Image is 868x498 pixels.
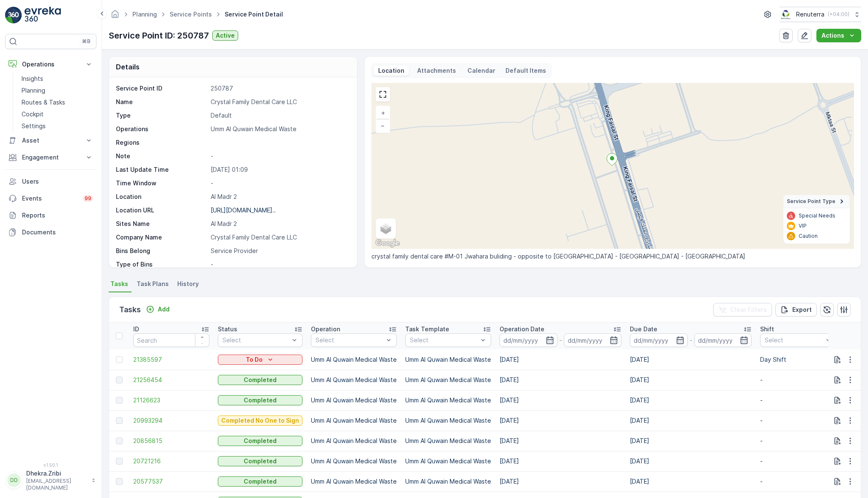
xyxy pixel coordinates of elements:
[218,415,302,426] button: Completed No One to Sign
[376,107,389,119] a: Zoom In
[816,29,861,42] button: Actions
[405,457,491,465] p: Umm Al Quwain Medical Waste
[311,437,397,445] p: Umm Al Quwain Medical Waste
[495,410,626,431] td: [DATE]
[244,396,277,404] p: Completed
[137,280,169,288] span: Task Plans
[311,457,397,465] p: Umm Al Quwain Medical Waste
[116,62,140,72] p: Details
[116,247,207,255] p: Bins Belong
[218,395,302,405] button: Completed
[760,325,774,333] p: Shift
[133,396,209,404] span: 21126623
[211,233,348,242] p: Crystal Family Dental Care LLC
[495,431,626,451] td: [DATE]
[7,473,21,487] div: DD
[116,206,207,215] p: Location URL
[760,437,836,445] p: -
[133,457,209,465] a: 20721216
[5,149,96,166] button: Engagement
[5,7,22,24] img: logo
[116,165,207,174] p: Last Update Time
[133,376,209,384] a: 21256454
[109,29,209,42] p: Service Point ID: 250787
[116,98,207,106] p: Name
[116,152,207,160] p: Note
[110,280,128,288] span: Tasks
[689,335,692,345] p: -
[799,233,818,239] p: Caution
[416,66,457,75] p: Attachments
[18,96,96,108] a: Routes & Tasks
[133,437,209,445] a: 20856815
[216,31,235,40] p: Active
[132,11,157,18] a: Planning
[244,376,277,384] p: Completed
[223,10,285,19] span: Service Point Detail
[311,325,340,333] p: Operation
[559,335,562,345] p: -
[244,457,277,465] p: Completed
[143,304,173,314] button: Add
[630,325,657,333] p: Due Date
[500,325,544,333] p: Operation Date
[5,207,96,224] a: Reports
[22,86,45,95] p: Planning
[85,195,91,202] p: 99
[5,469,96,491] button: DDDhekra.Zribi[EMAIL_ADDRESS][DOMAIN_NAME]
[792,305,812,314] p: Export
[505,66,546,75] p: Default Items
[626,431,756,451] td: [DATE]
[760,376,836,384] p: -
[211,125,348,133] p: Umm Al Quwain Medical Waste
[787,198,835,205] span: Service Point Type
[211,206,276,214] p: [URL][DOMAIN_NAME]..
[371,252,854,261] p: crystal family dental care #M-01 Jwahara buliding - opposite to [GEOGRAPHIC_DATA] - [GEOGRAPHIC_D...
[222,336,289,344] p: Select
[626,451,756,471] td: [DATE]
[374,238,401,249] a: Open this area in Google Maps (opens a new window)
[626,471,756,492] td: [DATE]
[22,211,93,220] p: Reports
[244,477,277,486] p: Completed
[495,390,626,410] td: [DATE]
[22,228,93,237] p: Documents
[218,355,302,365] button: To Do
[22,153,80,162] p: Engagement
[760,477,836,486] p: -
[694,333,752,347] input: dd/mm/yyyy
[116,260,207,269] p: Type of Bins
[775,303,817,316] button: Export
[18,108,96,120] a: Cockpit
[377,66,406,75] p: Location
[760,355,836,364] p: Day Shift
[211,260,348,269] p: -
[405,355,491,364] p: Umm Al Quwain Medical Waste
[116,233,207,242] p: Company Name
[376,88,389,101] a: View Fullscreen
[18,120,96,132] a: Settings
[116,356,123,363] div: Toggle Row Selected
[116,458,123,465] div: Toggle Row Selected
[410,336,478,344] p: Select
[760,396,836,404] p: -
[25,7,61,24] img: logo_light-DOdMpM7g.png
[133,416,209,425] a: 20993294
[116,125,207,133] p: Operations
[133,355,209,364] a: 21385597
[218,375,302,385] button: Completed
[626,349,756,370] td: [DATE]
[626,370,756,390] td: [DATE]
[218,325,237,333] p: Status
[828,11,849,18] p: ( +04:00 )
[5,224,96,241] a: Documents
[821,31,844,40] p: Actions
[116,111,207,120] p: Type
[783,195,850,208] summary: Service Point Type
[405,437,491,445] p: Umm Al Quwain Medical Waste
[218,456,302,466] button: Completed
[218,436,302,446] button: Completed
